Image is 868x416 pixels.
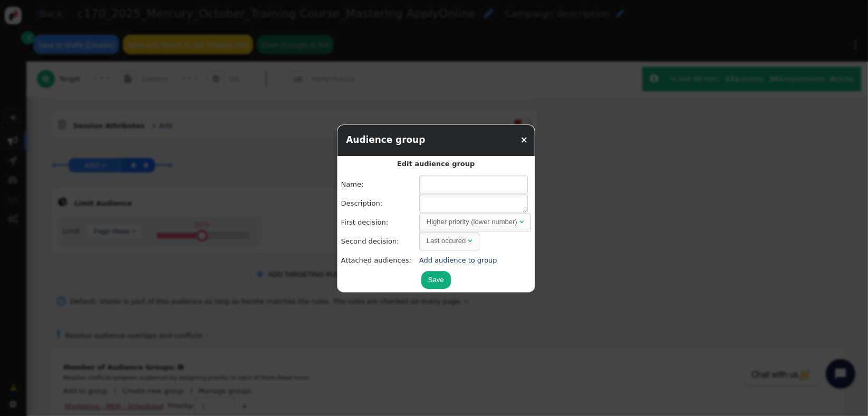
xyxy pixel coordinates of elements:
[341,233,418,250] td: Second decision:
[397,160,475,168] b: Edit audience group
[468,237,472,244] span: 
[427,236,466,246] div: Last occured
[341,195,418,213] td: Description:
[341,251,418,269] td: Attached audiences:
[520,134,528,145] a: ×
[341,176,418,194] td: Name:
[341,214,418,231] td: First decision:
[421,271,451,289] button: Save
[519,218,524,225] span: 
[419,256,497,264] a: Add audience to group
[337,125,435,156] div: Audience group
[427,217,517,227] div: Higher priority (lower number)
